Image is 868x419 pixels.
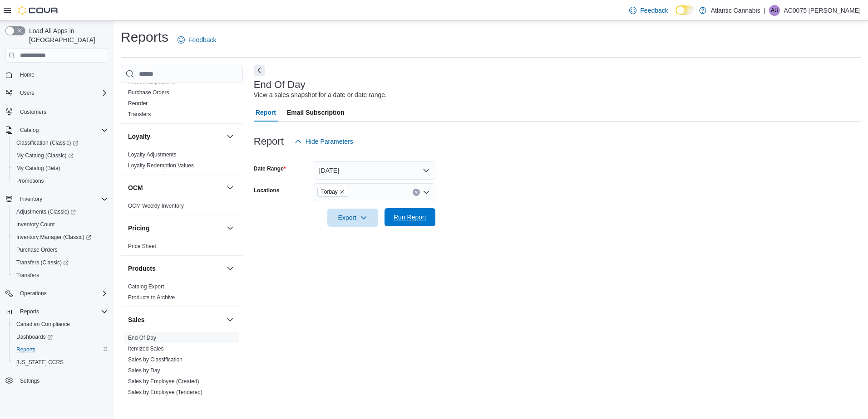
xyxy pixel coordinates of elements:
[18,282,112,297] button: Item
[209,304,245,315] span: ATWRL2FW
[128,346,164,352] a: Itemized Sales
[254,79,306,90] h3: End Of Day
[16,125,42,136] button: Catalog
[13,137,108,148] span: Classification (Classic)
[254,65,265,76] button: Next
[385,208,435,226] button: Run Report
[16,346,35,353] span: Reports
[264,114,386,125] div: [DATE] 12:44 PM
[2,68,112,81] button: Home
[771,408,858,419] div: $47.88
[811,235,861,253] button: Receive More?
[254,165,286,172] label: Date Range
[13,331,56,342] a: Dashboards
[22,380,108,395] button: Twiddles 3:1 CBG:THC Original Strawberry Taffy - 4pc
[13,270,43,281] a: Transfers
[2,105,112,118] button: Customers
[13,206,79,217] a: Adjustments (Classic)
[317,187,349,197] span: Torbay
[204,100,234,107] label: Created On
[16,69,108,80] span: Home
[16,359,64,366] span: [US_STATE] CCRS
[128,183,143,192] h3: OCM
[9,356,112,369] button: [US_STATE] CCRS
[413,189,420,196] button: Clear input
[128,111,151,118] span: Transfers
[580,326,674,345] div: 12
[264,185,386,195] div: -
[13,257,72,268] a: Transfers (Classic)
[584,286,618,293] span: Qty Received
[16,69,38,80] a: Home
[13,319,108,330] span: Canadian Compliance
[13,150,108,161] span: My Catalog (Classic)
[264,61,386,72] div: [DATE]
[128,89,169,96] span: Purchase Orders
[9,162,112,175] button: My Catalog (Beta)
[20,71,35,78] span: Home
[20,89,34,97] span: Users
[16,288,108,299] span: Operations
[9,136,112,149] a: Classification (Classic)
[209,408,244,419] span: F55MDUGD
[393,282,486,297] button: Ordered Unit Cost
[9,149,112,162] a: My Catalog (Classic)
[128,367,160,374] span: Sales by Day
[225,182,236,193] button: OCM
[60,61,182,72] div: 43509
[764,5,766,16] p: |
[580,378,674,396] div: 36
[2,193,112,205] button: Inventory
[393,352,486,370] div: $4.79
[677,326,700,345] button: $5.38
[20,377,39,385] span: Settings
[128,162,194,169] span: Loyalty Redemption Values
[340,189,345,195] button: Remove Torbay from selection in this group
[16,106,108,117] span: Customers
[16,152,74,159] span: My Catalog (Classic)
[13,163,64,174] a: My Catalog (Beta)
[22,286,33,293] span: Item
[2,287,112,300] button: Operations
[16,88,108,98] span: Users
[16,125,108,136] span: Catalog
[20,308,39,315] span: Reports
[204,82,219,89] label: Notes
[206,282,299,297] button: Catalog SKU
[128,294,175,301] a: Products to Archive
[303,286,335,293] span: Qty Ordered
[16,234,91,241] span: Inventory Manager (Classic)
[128,264,223,273] button: Products
[25,26,108,44] span: Load All Apps in [GEOGRAPHIC_DATA]
[60,117,182,128] div: Torbay
[13,331,108,342] span: Dashboards
[2,305,112,318] button: Reports
[9,318,112,331] button: Canadian Compliance
[264,96,386,107] div: [DATE] 7:15 PM
[20,195,42,203] span: Inventory
[264,25,386,36] div: $0.00
[423,189,430,196] button: Open list of options
[299,378,393,396] div: 36
[13,257,108,268] span: Transfers (Classic)
[676,5,695,15] input: Dark Mode
[20,290,47,297] span: Operations
[2,374,112,387] button: Settings
[9,343,112,356] button: Reports
[5,64,108,411] nav: Complex example
[299,282,393,297] button: Qty Ordered
[121,241,243,255] div: Pricing
[22,332,102,339] button: Olli Chocolate Brownie - 2pc
[13,232,108,243] span: Inventory Manager (Classic)
[60,82,182,93] div: No Manifest Number added
[264,43,386,54] div: $2,231.24
[60,25,182,36] div: Receiving
[9,218,112,231] button: Inventory Count
[174,31,220,49] a: Feedback
[681,409,697,418] span: $3.99
[13,232,95,243] a: Inventory Manager (Classic)
[128,132,150,141] h3: Loyalty
[711,5,760,16] p: Atlantic Cannabis
[128,294,175,301] span: Products to Archive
